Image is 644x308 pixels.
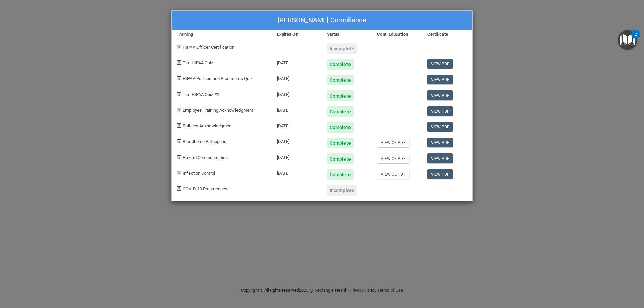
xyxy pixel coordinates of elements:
div: Complete [327,138,354,148]
div: [DATE] [272,54,322,70]
div: 2 [635,34,637,43]
span: HIPAA Officer Certification [183,45,234,50]
div: Complete [327,75,354,85]
a: View CE PDF [377,138,409,147]
div: Expires On [272,30,322,38]
div: Complete [327,106,354,117]
span: Policies Acknowledgment [183,123,233,128]
a: View PDF [427,122,453,132]
a: View PDF [427,75,453,84]
div: Training [172,30,272,38]
a: View PDF [427,138,453,147]
div: Complete [327,90,354,101]
div: [DATE] [272,164,322,180]
a: View CE PDF [377,153,409,163]
div: Complete [327,169,354,180]
div: Complete [327,122,354,133]
span: COVID-19 Preparedness [183,186,230,191]
div: Complete [327,59,354,70]
div: [DATE] [272,133,322,148]
div: [DATE] [272,148,322,164]
div: Incomplete [327,43,357,54]
a: View PDF [427,153,453,163]
div: Status [322,30,372,38]
div: [DATE] [272,117,322,133]
div: Incomplete [327,185,357,196]
span: HIPAA Policies and Procedures Quiz [183,76,252,81]
span: Bloodborne Pathogens [183,139,226,144]
a: View PDF [427,90,453,100]
span: The HIPAA Quiz [183,60,213,65]
div: [DATE] [272,70,322,85]
a: View PDF [427,106,453,116]
button: Open Resource Center, 2 new notifications [618,30,637,50]
div: Certificate [422,30,472,38]
div: Complete [327,153,354,164]
span: Employee Training Acknowledgment [183,108,253,113]
div: [PERSON_NAME] Compliance [172,11,472,30]
div: [DATE] [272,85,322,101]
span: Infection Control [183,171,215,176]
a: View PDF [427,169,453,179]
span: Hazard Communication [183,155,228,160]
a: View PDF [427,59,453,69]
div: Cont. Education [372,30,422,38]
a: View CE PDF [377,169,409,179]
div: [DATE] [272,101,322,117]
span: The HIPAA Quiz #2 [183,92,219,97]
